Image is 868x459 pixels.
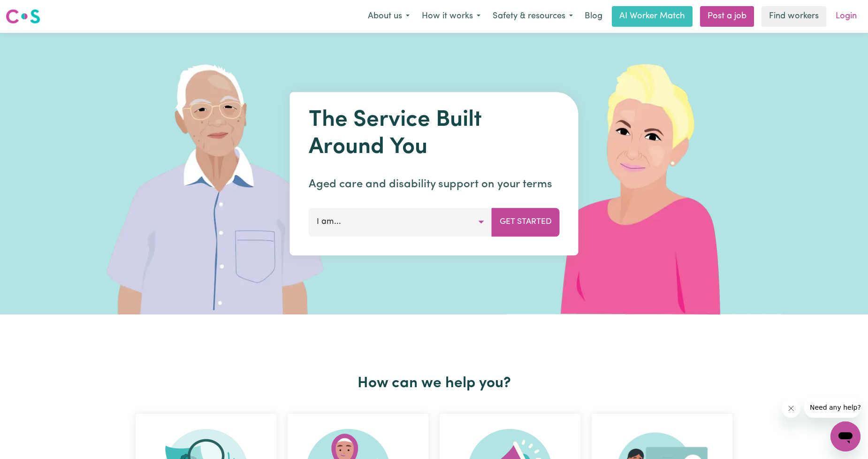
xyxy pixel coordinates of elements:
iframe: Button to launch messaging window [830,421,860,451]
button: About us [362,7,416,26]
button: I am... [309,208,492,236]
h1: The Service Built Around You [309,107,560,161]
button: Get Started [492,208,560,236]
a: Blog [579,6,608,27]
button: How it works [416,7,487,26]
p: Aged care and disability support on your terms [309,176,560,193]
a: Post a job [700,6,754,27]
a: Login [830,6,862,27]
span: Need any help? [6,7,57,14]
a: Find workers [761,6,826,27]
iframe: Message from company [804,397,860,418]
button: Safety & resources [487,7,579,26]
iframe: Close message [782,399,800,418]
img: Careseekers logo [6,8,40,25]
a: AI Worker Match [612,6,693,27]
h2: How can we help you? [130,375,738,392]
a: Careseekers logo [6,6,40,27]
